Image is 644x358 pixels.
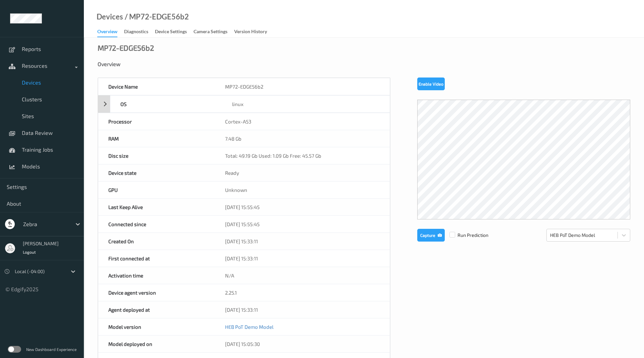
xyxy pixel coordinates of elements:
[98,336,215,352] div: Model deployed on
[215,267,390,284] div: N/A
[222,96,390,112] div: linux
[98,284,215,301] div: Device agent version
[98,267,215,284] div: Activation time
[98,301,215,318] div: Agent deployed at
[98,44,154,51] div: MP72-EDGE56b2
[124,27,155,37] a: Diagnostics
[98,147,215,164] div: Disc size
[97,28,117,37] div: Overview
[215,233,390,250] div: [DATE] 15:33:11
[215,199,390,215] div: [DATE] 15:55:45
[98,199,215,215] div: Last Keep Alive
[215,147,390,164] div: Total: 49.19 Gb Used: 1.09 Gb Free: 45.57 Gb
[98,164,215,181] div: Device state
[417,229,445,242] button: Capture
[110,96,222,112] div: OS
[194,27,234,37] a: Camera Settings
[215,336,390,352] div: [DATE] 15:05:30
[123,13,189,20] div: / MP72-EDGE56b2
[215,113,390,130] div: Cortex-A53
[417,78,445,90] button: Enable Video
[98,61,630,67] div: Overview
[98,78,215,95] div: Device Name
[155,28,187,37] div: Device Settings
[215,130,390,147] div: 7.48 Gb
[98,182,215,198] div: GPU
[97,13,123,20] a: Devices
[234,28,267,37] div: Version History
[215,182,390,198] div: Unknown
[98,95,390,113] div: OSlinux
[445,232,488,239] span: Run Prediction
[98,250,215,267] div: First connected at
[155,27,194,37] a: Device Settings
[215,78,390,95] div: MP72-EDGE56b2
[234,27,274,37] a: Version History
[98,216,215,233] div: Connected since
[215,216,390,233] div: [DATE] 15:55:45
[225,324,273,330] a: HEB PoT Demo Model
[97,27,124,37] a: Overview
[194,28,227,37] div: Camera Settings
[98,233,215,250] div: Created On
[215,250,390,267] div: [DATE] 15:33:11
[215,284,390,301] div: 2.25.1
[98,130,215,147] div: RAM
[215,164,390,181] div: Ready
[98,318,215,335] div: Model version
[215,301,390,318] div: [DATE] 15:33:11
[98,113,215,130] div: Processor
[124,28,148,37] div: Diagnostics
